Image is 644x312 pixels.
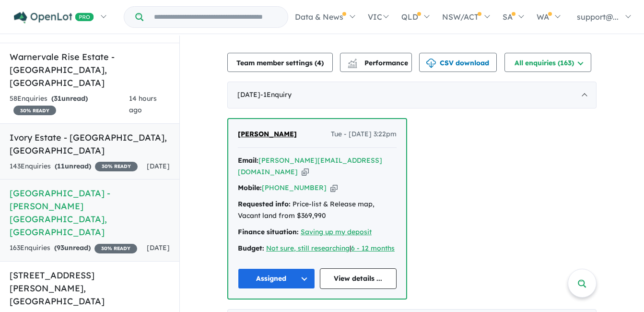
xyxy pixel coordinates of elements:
a: [PHONE_NUMBER] [262,183,327,192]
div: 163 Enquir ies [10,242,137,254]
span: Performance [349,59,408,67]
input: Try estate name, suburb, builder or developer [145,7,286,27]
span: 30 % READY [95,162,138,171]
img: download icon [426,59,436,68]
span: 30 % READY [13,106,56,115]
strong: Requested info: [238,200,291,208]
div: | [238,243,397,254]
span: support@... [577,12,619,22]
div: [DATE] [227,82,597,108]
span: 14 hours ago [129,94,157,114]
span: [DATE] [147,162,170,170]
strong: Finance situation: [238,228,299,236]
a: View details ... [320,268,397,289]
span: 30 % READY [94,244,137,253]
h5: Ivory Estate - [GEOGRAPHIC_DATA] , [GEOGRAPHIC_DATA] [10,131,170,157]
a: [PERSON_NAME] [238,129,297,140]
button: Performance [340,53,412,72]
a: Saving up my deposit [301,228,372,236]
h5: [STREET_ADDRESS][PERSON_NAME] , [GEOGRAPHIC_DATA] [10,269,170,308]
h5: Warnervale Rise Estate - [GEOGRAPHIC_DATA] , [GEOGRAPHIC_DATA] [10,50,170,89]
a: 6 - 12 months [351,244,395,252]
button: Copy [302,167,309,177]
button: Team member settings (4) [227,53,333,72]
strong: Mobile: [238,183,262,192]
img: bar-chart.svg [348,62,357,68]
img: line-chart.svg [348,59,357,64]
span: 4 [317,59,321,67]
a: [PERSON_NAME][EMAIL_ADDRESS][DOMAIN_NAME] [238,156,382,176]
span: [PERSON_NAME] [238,130,297,138]
button: Assigned [238,268,315,289]
strong: Email: [238,156,258,165]
button: CSV download [419,53,497,72]
h5: [GEOGRAPHIC_DATA] - [PERSON_NAME][GEOGRAPHIC_DATA] , [GEOGRAPHIC_DATA] [10,187,170,239]
div: Price-list & Release map, Vacant land from $369,990 [238,199,397,222]
span: [DATE] [147,243,170,252]
span: 93 [57,243,64,252]
button: Copy [330,183,338,193]
span: Tue - [DATE] 3:22pm [331,129,397,140]
div: 58 Enquir ies [10,93,129,116]
span: 11 [57,162,65,170]
span: 31 [54,94,61,103]
span: - 1 Enquir y [260,90,292,99]
button: All enquiries (163) [504,53,591,72]
strong: ( unread) [54,243,91,252]
img: Openlot PRO Logo White [14,12,94,24]
strong: ( unread) [55,162,91,170]
div: 143 Enquir ies [10,161,138,172]
a: Not sure, still researching [266,244,350,252]
strong: Budget: [238,244,264,252]
strong: ( unread) [51,94,88,103]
